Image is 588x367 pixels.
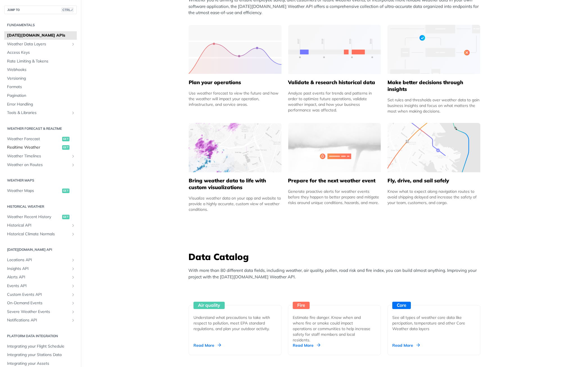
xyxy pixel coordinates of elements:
[7,188,61,194] span: Weather Maps
[62,189,69,193] span: get
[71,163,75,167] button: Show subpages for Weather on Routes
[286,284,383,355] a: Fire Estimate fire danger. Know when and where fire or smoke could impact operations or communiti...
[7,300,69,306] span: On-Demand Events
[4,178,77,183] h2: Weather Maps
[4,109,77,117] a: Tools & LibrariesShow subpages for Tools & Libraries
[7,214,61,220] span: Weather Recent History
[4,143,77,152] a: Realtime Weatherget
[7,344,75,349] span: Integrating your Flight Schedule
[193,302,225,309] div: Air quality
[71,258,75,262] button: Show subpages for Locations API
[71,42,75,46] button: Show subpages for Weather Data Layers
[7,317,69,323] span: Notifications API
[288,25,381,74] img: 13d7ca0-group-496-2.svg
[7,93,75,99] span: Pagination
[71,284,75,288] button: Show subpages for Events API
[7,76,75,81] span: Versioning
[189,177,281,191] h5: Bring weather data to life with custom visualizations
[4,31,77,40] a: [DATE][DOMAIN_NAME] APIs
[392,343,420,348] div: Read More
[288,177,381,184] h5: Prepare for the next weather event
[388,189,480,205] div: Know what to expect along navigation routes to avoid shipping delayed and increase the safety of ...
[7,309,69,315] span: Severe Weather Events
[7,162,69,168] span: Weather on Routes
[4,40,77,48] a: Weather Data LayersShow subpages for Weather Data Layers
[388,97,480,114] div: Set rules and thresholds over weather data to gain business insights and focus on what matters th...
[193,315,272,332] div: Understand what precautions to take with respect to pollution, meet EPA standard regulations, and...
[4,66,77,74] a: Webhooks
[4,83,77,91] a: Formats
[7,266,69,272] span: Insights API
[293,343,320,348] div: Read More
[4,161,77,169] a: Weather on RoutesShow subpages for Weather on Routes
[71,292,75,297] button: Show subpages for Custom Events API
[71,301,75,305] button: Show subpages for On-Demand Events
[189,123,281,172] img: 4463876-group-4982x.svg
[189,79,281,86] h5: Plan your operations
[4,57,77,66] a: Rate Limiting & Tokens
[4,48,77,57] a: Access Keys
[7,84,75,90] span: Formats
[288,189,381,205] div: Generate proactive alerts for weather events before they happen to better prepare and mitigate ri...
[4,351,77,359] a: Integrating your Stations Data
[388,123,480,172] img: 994b3d6-mask-group-32x.svg
[4,152,77,160] a: Weather TimelinesShow subpages for Weather Timelines
[7,274,69,280] span: Alerts API
[4,6,77,14] button: JUMP TOCTRL-/
[71,267,75,271] button: Show subpages for Insights API
[4,316,77,325] a: Notifications APIShow subpages for Notifications API
[4,334,77,339] h2: Platform DATA integration
[189,25,281,74] img: 39565e8-group-4962x.svg
[7,136,61,142] span: Weather Forecast
[193,343,221,348] div: Read More
[4,221,77,230] a: Historical APIShow subpages for Historical API
[4,187,77,195] a: Weather Mapsget
[4,100,77,109] a: Error Handling
[7,257,69,263] span: Locations API
[71,223,75,228] button: Show subpages for Historical API
[388,177,480,184] h5: Fly, drive, and sail safely
[7,67,75,73] span: Webhooks
[4,256,77,264] a: Locations APIShow subpages for Locations API
[293,315,371,343] div: Estimate fire danger. Know when and where fire or smoke could impact operations or communities to...
[186,284,284,355] a: Air quality Understand what precautions to take with respect to pollution, meet EPA standard regu...
[4,299,77,307] a: On-Demand EventsShow subpages for On-Demand Events
[61,8,74,12] span: CTRL-/
[71,310,75,314] button: Show subpages for Severe Weather Events
[4,126,77,131] h2: Weather Forecast & realtime
[7,33,75,38] span: [DATE][DOMAIN_NAME] APIs
[7,145,61,150] span: Realtime Weather
[4,342,77,351] a: Integrating your Flight Schedule
[293,302,310,309] div: Fire
[62,215,69,219] span: get
[4,74,77,83] a: Versioning
[392,315,471,332] div: See all types of weather core data like percipation, temperature and other Core Weather data layers
[4,247,77,252] h2: [DATE][DOMAIN_NAME] API
[7,41,69,47] span: Weather Data Layers
[7,361,75,366] span: Integrating your Assets
[388,25,480,74] img: a22d113-group-496-32x.svg
[71,154,75,158] button: Show subpages for Weather Timelines
[4,91,77,100] a: Pagination
[7,283,69,289] span: Events API
[392,302,411,309] div: Core
[7,223,69,228] span: Historical API
[288,123,381,172] img: 2c0a313-group-496-12x.svg
[288,79,381,86] h5: Validate & research historical data
[7,231,69,237] span: Historical Climate Normals
[4,308,77,316] a: Severe Weather EventsShow subpages for Severe Weather Events
[7,110,69,116] span: Tools & Libraries
[188,267,484,280] p: With more than 80 different data fields, including weather, air quality, pollen, road risk and fi...
[4,282,77,290] a: Events APIShow subpages for Events API
[7,153,69,159] span: Weather Timelines
[4,290,77,299] a: Custom Events APIShow subpages for Custom Events API
[71,318,75,323] button: Show subpages for Notifications API
[7,292,69,297] span: Custom Events API
[62,137,69,141] span: get
[71,232,75,236] button: Show subpages for Historical Climate Normals
[7,50,75,55] span: Access Keys
[288,90,381,113] div: Analyze past events for trends and patterns in order to optimize future operations, validate weat...
[71,111,75,115] button: Show subpages for Tools & Libraries
[4,135,77,143] a: Weather Forecastget
[4,23,77,28] h2: Fundamentals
